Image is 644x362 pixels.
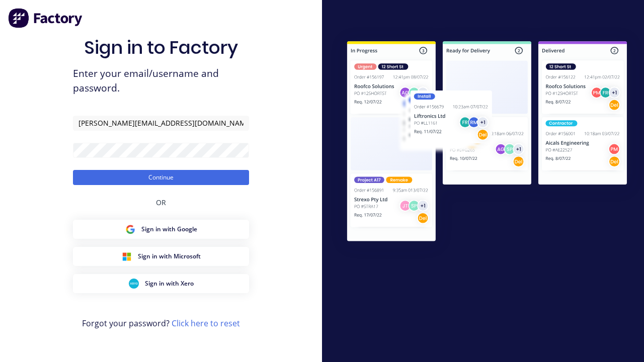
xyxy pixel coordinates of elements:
span: Sign in with Xero [145,279,194,288]
span: Enter your email/username and password. [73,66,249,96]
a: Click here to reset [172,318,240,329]
span: Sign in with Microsoft [138,252,201,261]
img: Xero Sign in [129,279,139,289]
span: Sign in with Google [141,225,197,234]
h1: Sign in to Factory [84,37,238,58]
button: Microsoft Sign inSign in with Microsoft [73,247,249,266]
img: Google Sign in [125,224,135,234]
img: Sign in [330,26,644,259]
input: Email/Username [73,116,249,131]
img: Microsoft Sign in [122,251,132,261]
img: Factory [8,8,84,28]
button: Xero Sign inSign in with Xero [73,274,249,293]
button: Google Sign inSign in with Google [73,220,249,239]
span: Forgot your password? [82,317,240,329]
button: Continue [73,170,249,185]
div: OR [156,185,166,220]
